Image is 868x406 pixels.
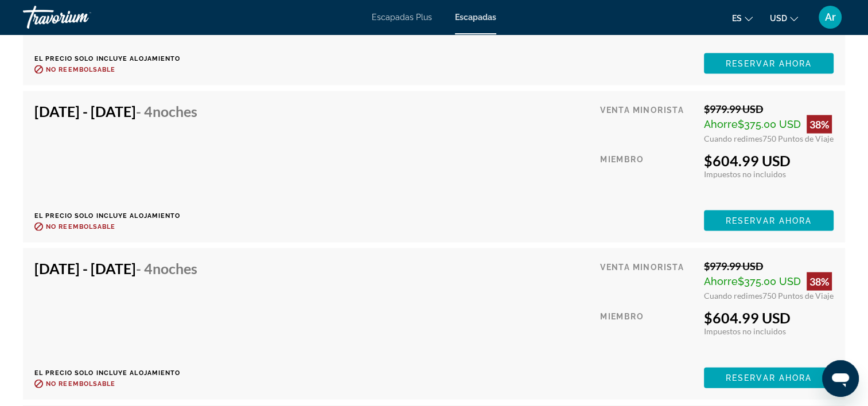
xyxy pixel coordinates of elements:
span: Reservar ahora [726,373,812,382]
font: $979.99 USD [704,103,763,115]
a: Travorium [23,2,138,32]
button: Reservar ahora [704,210,834,231]
span: Impuestos no incluidos [704,169,786,179]
span: 750 Puntos de Viaje [762,291,834,300]
span: Cuando redimes [704,134,762,143]
span: Impuestos no incluidos [704,326,786,336]
font: $604.99 USD [704,309,791,326]
div: 38% [807,115,832,134]
font: $375.00 USD [738,118,801,130]
div: 38% [807,272,832,291]
span: 750 Puntos de Viaje [762,134,834,143]
button: Reservar ahora [704,368,834,388]
iframe: Botón para iniciar la ventana de mensajería [822,360,859,397]
span: Reservar ahora [726,216,812,225]
span: - 4 [136,103,197,120]
p: El precio solo incluye alojamiento [34,55,206,63]
span: Ahorre [704,118,738,130]
font: $375.00 USD [738,275,801,287]
button: Menú de usuario [815,5,845,29]
a: Escapadas Plus [372,13,432,22]
span: No reembolsable [46,380,116,388]
font: $979.99 USD [704,260,763,272]
span: Cuando redimes [704,291,762,300]
h4: [DATE] - [DATE] [34,260,197,277]
font: $604.99 USD [704,152,791,169]
button: Reservar ahora [704,53,834,74]
div: Venta minorista [600,103,695,143]
span: - 4 [136,260,197,277]
div: Venta minorista [600,260,695,300]
span: Ahorre [704,275,738,287]
span: es [732,14,742,23]
div: Miembro [600,152,695,202]
button: Cambiar idioma [732,10,753,26]
span: Reservar ahora [726,59,812,68]
span: USD [770,14,787,23]
span: No reembolsable [46,223,116,231]
button: Cambiar moneda [770,10,798,26]
p: El precio solo incluye alojamiento [34,369,206,377]
h4: [DATE] - [DATE] [34,103,197,120]
a: Escapadas [455,13,496,22]
span: No reembolsable [46,66,116,73]
span: noches [153,103,197,120]
span: noches [153,260,197,277]
p: El precio solo incluye alojamiento [34,212,206,220]
span: Ar [825,11,836,23]
div: Miembro [600,309,695,359]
